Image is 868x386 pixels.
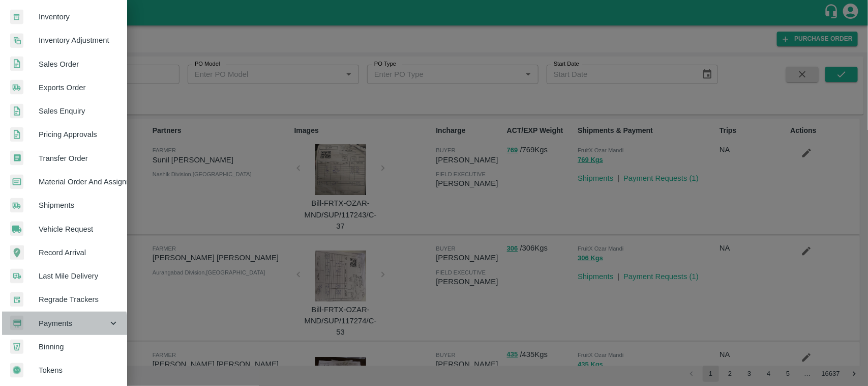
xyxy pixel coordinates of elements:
img: shipments [10,198,23,213]
img: whTracker [10,292,23,307]
img: whInventory [10,10,23,24]
span: Sales Order [39,59,119,70]
img: bin [10,340,23,354]
span: Last Mile Delivery [39,270,119,282]
span: Inventory Adjustment [39,35,119,46]
img: sales [10,104,23,119]
span: Exports Order [39,82,119,93]
span: Transfer Order [39,153,119,164]
span: Binning [39,341,119,352]
img: shipments [10,80,23,95]
img: centralMaterial [10,175,23,189]
img: sales [10,57,23,71]
img: delivery [10,269,23,284]
img: inventory [10,33,23,48]
img: whTransfer [10,151,23,166]
img: recordArrival [10,245,24,260]
span: Pricing Approvals [39,129,119,140]
span: Payments [39,318,108,329]
img: tokens [10,363,23,378]
span: Tokens [39,365,119,376]
span: Inventory [39,11,119,22]
img: vehicle [10,222,23,236]
span: Material Order And Assignment [39,176,119,187]
img: payment [10,316,23,330]
span: Regrade Trackers [39,294,119,305]
img: sales [10,127,23,142]
span: Vehicle Request [39,224,119,235]
span: Record Arrival [39,247,119,258]
span: Sales Enquiry [39,105,119,117]
span: Shipments [39,200,119,211]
